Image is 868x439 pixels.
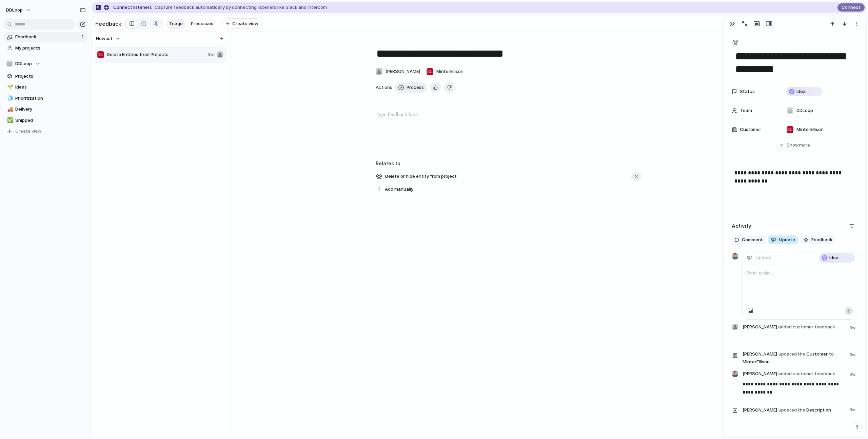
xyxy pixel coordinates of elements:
[395,82,427,93] button: Process
[6,84,13,91] button: 🌱
[743,370,835,377] span: [PERSON_NAME]
[732,222,751,230] h2: Activity
[95,34,121,43] button: Newest
[376,160,642,167] h3: Relates to
[3,126,88,136] button: Create view
[376,84,392,91] span: Actions
[15,95,86,102] span: Prioritization
[232,20,258,27] span: Create view
[113,4,152,11] span: Connect listeners
[778,407,805,414] span: updated the
[740,88,755,95] span: Status
[799,142,810,149] span: more
[6,60,13,67] div: 🏢
[374,66,422,77] button: [PERSON_NAME]
[849,350,857,358] span: 3w
[222,18,262,29] button: Create view
[742,236,763,243] span: Comment
[96,35,113,42] span: Newest
[837,3,865,12] button: Connect
[743,407,777,414] span: [PERSON_NAME]
[740,126,761,133] span: Customer
[444,82,455,93] button: Delete
[373,185,416,194] button: Add manually
[3,115,88,126] a: ✅Shipped
[811,236,832,243] span: Feedback
[3,59,88,69] button: 🏢DDLoop
[15,84,86,91] span: Ideas
[7,94,12,102] div: 🧊
[3,104,88,114] a: 🚚Delivery
[3,32,88,42] a: Feedback1
[383,172,459,181] span: Delete or hide entity from project
[7,106,12,113] div: 🚚
[15,73,86,80] span: Projects
[743,359,770,365] span: MinterEllison
[842,4,861,11] span: Connect
[743,324,835,330] span: [PERSON_NAME]
[7,83,12,91] div: 🌱
[6,95,13,102] button: 🧊
[81,34,85,40] span: 1
[740,107,752,114] span: Team
[15,45,86,52] span: My projects
[849,324,857,331] span: 3w
[15,128,41,135] span: Create view
[796,107,813,114] span: DDLoop
[6,7,23,14] span: DDLoop
[829,254,839,261] span: Idea
[796,88,806,95] span: Idea
[778,351,805,358] span: updated the
[829,351,834,358] span: to
[743,351,777,358] span: [PERSON_NAME]
[191,20,214,27] span: Processed
[779,236,795,243] span: Update
[436,68,463,75] span: MinterEllison
[169,20,183,27] span: Triage
[407,84,424,91] span: Process
[732,235,766,244] button: Comment
[787,142,799,149] span: Show
[15,60,32,67] span: DDLoop
[15,106,86,113] span: Delivery
[3,82,88,92] a: 🌱Ideas
[6,106,13,113] button: 🚚
[107,51,205,58] span: Delete Entities from Projects
[188,19,216,29] a: Processed
[3,71,88,81] a: Projects
[818,252,856,264] button: Idea
[743,405,845,415] span: Description
[155,4,327,11] span: Capture feedback automatically by connecting listeners like Slack and Intercom
[166,19,185,29] a: Triage
[385,186,413,193] span: Add manually
[7,116,12,124] div: ✅
[95,20,121,28] h2: Feedback
[732,139,857,151] button: Showmore
[849,371,857,378] span: 3w
[849,405,857,413] span: 3w
[3,43,88,53] a: My projects
[208,51,214,58] span: 3w
[743,350,845,365] span: Customer
[15,117,86,124] span: Shipped
[386,68,420,75] span: [PERSON_NAME]
[3,93,88,103] a: 🧊Prioritization
[15,34,79,40] span: Feedback
[778,324,835,329] span: added customer feedback
[778,371,835,376] span: added customer feedback
[787,107,793,114] div: 🏢
[6,117,13,124] button: ✅
[796,126,824,133] span: MinterEllison
[425,66,465,77] button: MinterEllison
[768,235,798,244] button: Update
[3,5,35,16] button: DDLoop
[801,235,835,244] button: Feedback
